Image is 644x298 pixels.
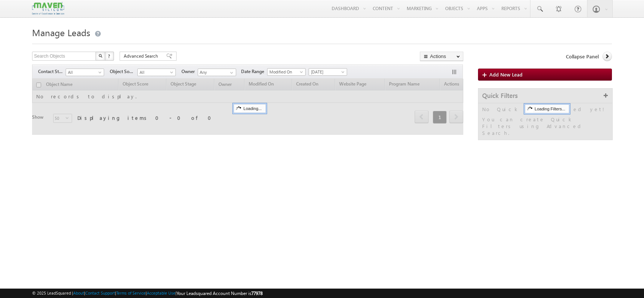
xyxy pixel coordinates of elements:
[116,290,146,295] a: Terms of Service
[66,69,104,76] a: All
[98,54,102,58] img: Search
[420,52,463,61] button: Actions
[566,53,599,60] span: Collapse Panel
[198,69,236,76] input: Type to Search
[73,290,84,295] a: About
[251,290,263,296] span: 77978
[108,53,111,59] span: ?
[309,69,345,75] span: [DATE]
[66,69,102,76] span: All
[147,290,175,295] a: Acceptable Use
[226,69,235,76] a: Show All Items
[38,68,66,75] span: Contact Stage
[32,26,90,38] span: Manage Leads
[267,68,306,76] a: Modified On
[138,69,174,76] span: All
[267,69,303,75] span: Modified On
[489,71,523,78] span: Add New Lead
[181,68,198,75] span: Owner
[309,68,347,76] a: [DATE]
[85,290,115,295] a: Contact Support
[105,52,114,61] button: ?
[525,104,569,113] div: Loading Filters...
[32,2,64,15] img: Custom Logo
[234,104,266,113] div: Loading...
[124,53,160,60] span: Advanced Search
[110,68,137,75] span: Object Source
[177,290,263,296] span: Your Leadsquared Account Number is
[137,69,176,76] a: All
[32,290,263,297] span: © 2025 LeadSquared | | | | |
[241,68,267,75] span: Date Range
